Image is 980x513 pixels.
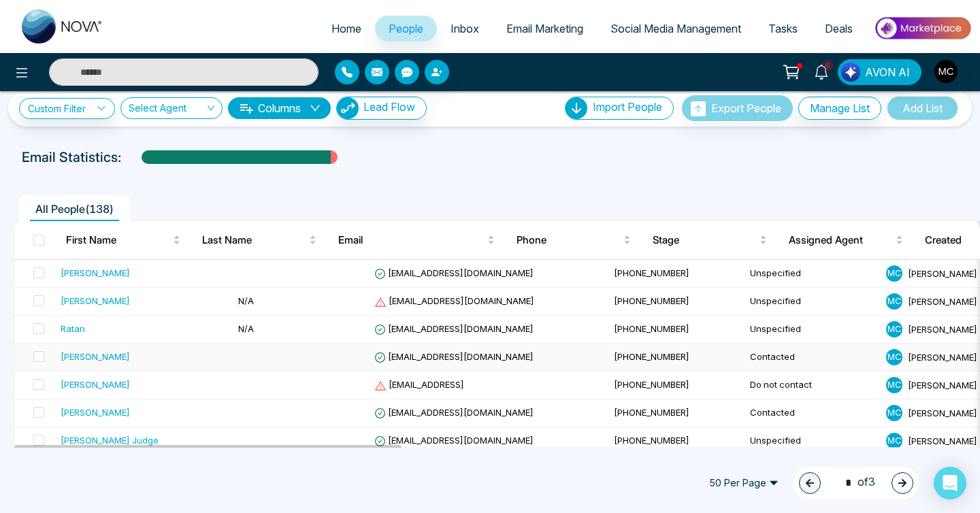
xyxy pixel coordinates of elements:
span: First Name [66,232,170,248]
div: [PERSON_NAME] [61,350,130,363]
span: N/A [238,323,254,334]
a: Deals [811,16,866,42]
span: [PHONE_NUMBER] [614,379,689,390]
button: Export People [682,95,793,121]
span: Import People [593,100,662,114]
span: [PERSON_NAME] [908,295,977,306]
img: Market-place.gif [873,13,972,44]
span: [PERSON_NAME] [908,435,977,446]
a: Lead FlowLead Flow [331,97,427,120]
td: Unspecified [745,260,881,288]
th: Last Name [191,221,327,259]
div: [PERSON_NAME] [61,294,130,308]
img: Lead Flow [337,97,359,119]
span: Email [338,232,485,248]
button: Columnsdown [228,97,331,119]
span: [EMAIL_ADDRESS][DOMAIN_NAME] [374,407,534,418]
span: Export People [711,101,781,115]
span: Home [331,22,361,35]
span: Lead Flow [363,100,415,114]
span: [PERSON_NAME] [908,379,977,390]
th: Assigned Agent [778,221,914,259]
span: M C [886,265,902,282]
button: AVON AI [838,59,921,85]
p: Email Statistics: [22,147,121,167]
span: M C [886,433,902,449]
span: [PHONE_NUMBER] [614,267,689,278]
span: of 3 [837,474,875,492]
td: Contacted [745,344,881,371]
span: Tasks [768,22,798,35]
td: Contacted [745,399,881,427]
span: [EMAIL_ADDRESS][DOMAIN_NAME] [374,267,534,278]
button: Lead Flow [336,97,427,120]
span: Deals [825,22,853,35]
div: [PERSON_NAME] [61,378,130,391]
span: [EMAIL_ADDRESS][DOMAIN_NAME] [374,351,534,362]
span: [PERSON_NAME] [908,351,977,362]
span: Stage [653,232,757,248]
a: Email Marketing [493,16,597,42]
span: Inbox [451,22,479,35]
span: Last Name [202,232,306,248]
span: down [310,103,321,114]
a: Social Media Management [597,16,755,42]
span: [EMAIL_ADDRESS] [374,379,464,390]
th: First Name [55,221,191,259]
div: Open Intercom Messenger [934,467,966,499]
span: M C [886,293,902,310]
span: [PHONE_NUMBER] [614,351,689,362]
span: [PHONE_NUMBER] [614,295,689,306]
a: Tasks [755,16,811,42]
span: [PHONE_NUMBER] [614,323,689,334]
span: 6 [821,59,834,71]
td: Unspecified [745,288,881,316]
img: User Avatar [934,60,958,83]
span: M C [886,321,902,337]
span: [PHONE_NUMBER] [614,435,689,446]
div: [PERSON_NAME] Judge [61,433,159,447]
span: M C [886,349,902,365]
span: All People ( 138 ) [30,202,119,216]
span: [EMAIL_ADDRESS][DOMAIN_NAME] [374,323,534,334]
a: Custom Filter [19,98,115,119]
span: [EMAIL_ADDRESS][DOMAIN_NAME] [374,295,534,306]
td: Do not contact [745,371,881,399]
span: Email Marketing [506,22,583,35]
span: AVON AI [865,64,910,80]
button: Manage List [798,97,881,120]
span: Assigned Agent [789,232,893,248]
span: Social Media Management [610,22,741,35]
span: M C [886,377,902,393]
th: Phone [506,221,642,259]
td: Unspecified [745,427,881,455]
span: [PERSON_NAME] [908,267,977,278]
a: People [375,16,437,42]
span: [EMAIL_ADDRESS][DOMAIN_NAME] [374,435,534,446]
span: [PHONE_NUMBER] [614,407,689,418]
a: Home [318,16,375,42]
td: Unspecified [745,316,881,344]
span: [PERSON_NAME] [908,323,977,334]
span: People [389,22,423,35]
span: M C [886,405,902,421]
span: [PERSON_NAME] [908,407,977,418]
span: N/A [238,295,254,306]
a: 6 [805,59,838,83]
div: Ratan [61,322,85,335]
a: Inbox [437,16,493,42]
img: Nova CRM Logo [22,10,103,44]
img: Lead Flow [841,63,860,82]
th: Stage [642,221,778,259]
th: Email [327,221,506,259]
span: Phone [517,232,621,248]
div: [PERSON_NAME] [61,266,130,280]
div: [PERSON_NAME] [61,406,130,419]
span: 50 Per Page [700,472,788,494]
